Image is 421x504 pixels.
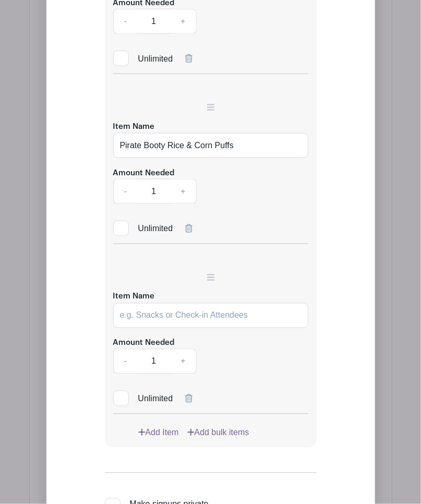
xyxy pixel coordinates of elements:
[170,349,196,374] a: +
[113,133,308,158] input: e.g. Snacks or Check-in Attendees
[113,338,175,350] label: Amount Needed
[113,121,155,133] label: Item Name
[113,303,308,328] input: e.g. Snacks or Check-in Attendees
[138,394,173,403] span: Unlimited
[170,179,196,204] a: +
[113,167,175,179] label: Amount Needed
[113,179,137,204] a: -
[138,224,173,233] span: Unlimited
[113,349,137,374] a: -
[138,427,179,439] a: Add Item
[170,9,196,34] a: +
[113,9,137,34] a: -
[138,54,173,63] span: Unlimited
[187,427,249,439] a: Add bulk items
[113,291,155,303] label: Item Name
